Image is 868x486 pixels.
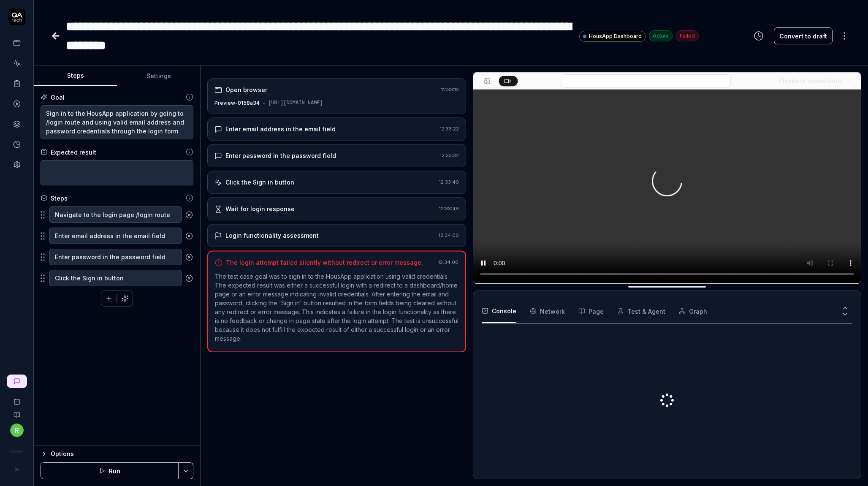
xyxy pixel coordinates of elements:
[41,462,179,479] button: Run
[225,204,295,213] div: Wait for login response
[182,270,196,287] button: Remove step
[215,272,458,343] p: The test case goal was to sign in to the HousApp application using valid credentials. The expecte...
[41,449,193,459] button: Options
[225,178,294,187] div: Click the Sign in button
[225,85,267,94] div: Open browser
[440,126,459,132] time: 12:33:22
[774,27,833,44] button: Convert to draft
[3,405,30,418] a: Documentation
[589,33,642,40] span: HousApp Dashboard
[41,248,193,266] div: Suggestions
[749,27,769,44] button: View version history
[226,258,423,267] div: The login attempt failed silently without redirect or error message.
[41,227,193,245] div: Suggestions
[578,348,604,372] button: Page
[3,391,30,405] a: Book a call with us
[676,30,699,41] div: Failed
[225,151,336,160] div: Enter password in the password field
[34,66,117,86] button: Steps
[41,269,193,287] div: Suggestions
[439,233,459,239] time: 12:34:00
[182,249,196,266] button: Remove step
[440,153,459,159] time: 12:33:32
[649,30,673,41] div: Active
[51,93,65,102] div: Goal
[7,375,27,388] a: New conversation
[530,348,565,372] button: Network
[51,194,68,203] div: Steps
[51,449,193,459] div: Options
[117,66,200,86] button: Settings
[679,348,707,372] button: Graph
[617,348,665,372] button: Test & Agent
[225,231,319,240] div: Login functionality assessment
[3,437,30,461] button: HousApp Logo
[482,348,516,372] button: Console
[441,87,459,93] time: 12:33:13
[182,228,196,244] button: Remove step
[9,444,24,459] img: HousApp Logo
[579,30,646,42] a: HousApp Dashboard
[439,206,459,212] time: 12:33:49
[268,99,323,107] div: [URL][DOMAIN_NAME]
[10,424,24,437] button: r
[225,125,336,133] div: Enter email address in the email field
[51,148,96,157] div: Expected result
[214,99,260,107] div: Preview-0158a34
[439,179,459,185] time: 12:33:40
[779,76,841,85] div: Playback speed:
[182,206,196,223] button: Remove step
[438,260,458,266] time: 12:34:00
[41,206,193,224] div: Suggestions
